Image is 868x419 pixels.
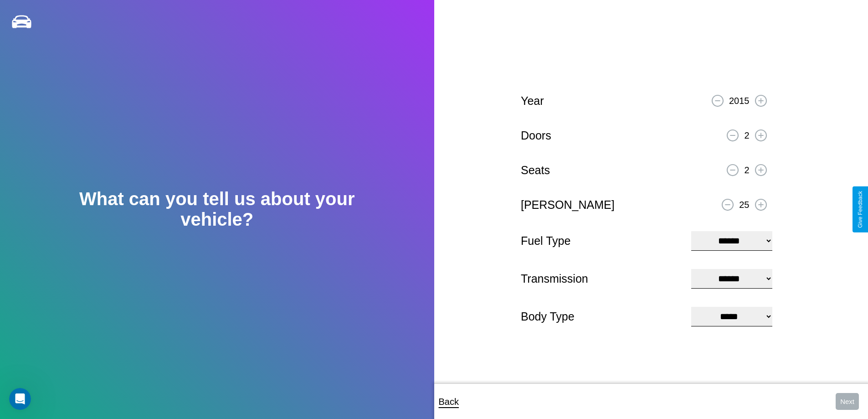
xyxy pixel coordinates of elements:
[439,393,459,410] p: Back
[521,125,551,146] p: Doors
[521,160,550,181] p: Seats
[521,91,544,111] p: Year
[739,197,749,213] p: 25
[729,93,750,109] p: 2015
[744,162,749,178] p: 2
[521,269,682,289] p: Transmission
[836,393,859,410] button: Next
[744,127,749,144] p: 2
[521,306,682,327] p: Body Type
[9,388,31,410] iframe: Intercom live chat
[521,195,615,215] p: [PERSON_NAME]
[857,191,863,228] div: Give Feedback
[43,189,390,230] h2: What can you tell us about your vehicle?
[521,231,682,251] p: Fuel Type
